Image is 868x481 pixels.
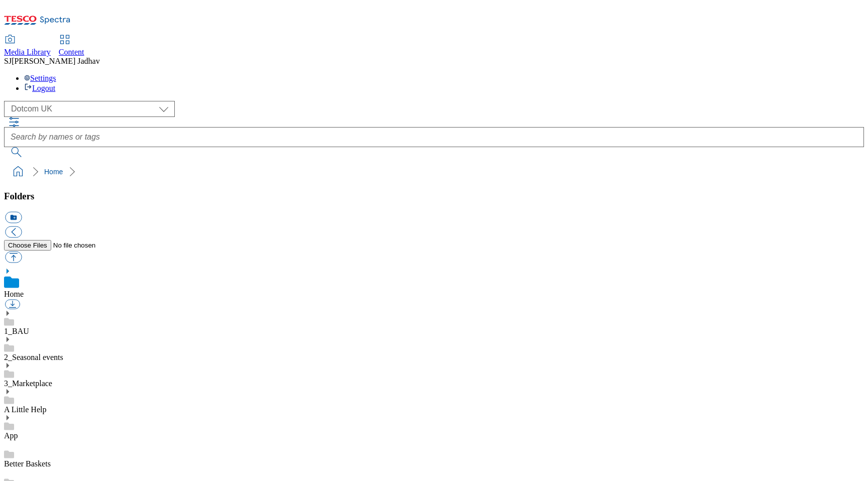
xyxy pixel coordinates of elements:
nav: breadcrumb [4,162,864,181]
h3: Folders [4,191,864,202]
a: Settings [24,74,56,82]
input: Search by names or tags [4,127,864,147]
a: Media Library [4,36,51,57]
a: Home [44,168,63,176]
a: 1_BAU [4,327,29,335]
a: Home [4,290,24,298]
span: Media Library [4,48,51,56]
span: Content [59,48,84,56]
a: 2_Seasonal events [4,353,63,362]
a: A Little Help [4,405,46,414]
a: Logout [24,84,55,92]
span: [PERSON_NAME] Jadhav [12,57,100,65]
a: App [4,431,18,440]
a: 3_Marketplace [4,379,52,388]
span: SJ [4,57,12,65]
a: Better Baskets [4,459,51,468]
a: Content [59,36,84,57]
a: home [10,164,26,180]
